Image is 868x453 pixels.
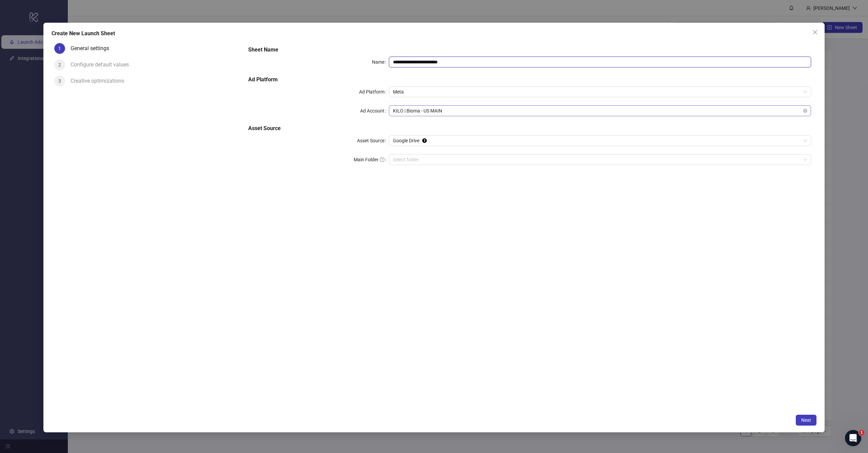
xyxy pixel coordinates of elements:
[372,57,389,67] label: Name
[71,43,115,54] div: General settings
[359,86,389,97] label: Ad Platform
[58,46,61,51] span: 1
[421,138,428,144] div: Tooltip anchor
[845,430,861,446] iframe: Intercom live chat
[380,157,384,162] span: question-circle
[248,46,811,54] h5: Sheet Name
[859,430,864,435] span: 1
[71,59,134,70] div: Configure default values
[248,76,811,84] h5: Ad Platform
[357,135,389,146] label: Asset Source
[248,124,811,132] h5: Asset Source
[801,417,811,423] span: Next
[812,29,818,35] span: close
[803,109,807,113] span: close-circle
[354,154,389,165] label: Main Folder
[58,62,61,67] span: 2
[393,106,807,116] span: KILO | Bioma - US MAIN
[58,78,61,84] span: 3
[796,415,816,426] button: Next
[389,57,811,67] input: Name
[360,105,389,116] label: Ad Account
[393,136,807,146] span: Google Drive
[71,76,130,86] div: Creative optimizations
[393,87,807,97] span: Meta
[52,29,816,38] div: Create New Launch Sheet
[810,27,821,38] button: Close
